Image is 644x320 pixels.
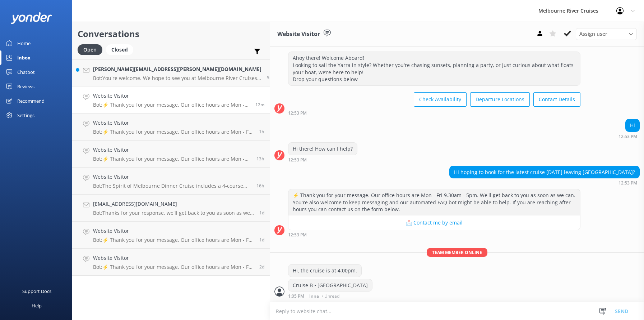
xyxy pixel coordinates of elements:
[414,92,467,107] button: Check Availability
[579,30,607,38] span: Assign user
[618,134,640,139] div: Sep 08 2025 12:53pm (UTC +10:00) Australia/Sydney
[78,45,106,53] a: Open
[93,129,254,135] p: Bot: ⚡ Thank you for your message. Our office hours are Mon - Fri 9.30am - 5pm. We'll get back to...
[17,36,31,50] div: Home
[321,294,339,298] span: • Unread
[288,232,580,237] div: Sep 08 2025 12:53pm (UTC +10:00) Australia/Sydney
[93,156,251,162] p: Bot: ⚡ Thank you for your message. Our office hours are Mon - Fri 9.30am - 5pm. We'll get back to...
[288,158,307,162] strong: 12:53 PM
[11,12,52,24] img: yonder-white-logo.png
[78,44,102,55] div: Open
[93,183,251,189] p: Bot: The Spirit of Melbourne Dinner Cruise includes a 4-course meal with an entrée, main, dessert...
[288,143,357,155] div: Hi there! How can I help?
[427,248,487,257] span: Team member online
[93,102,250,108] p: Bot: ⚡ Thank you for your message. Our office hours are Mon - Fri 9.30am - 5pm. We'll get back to...
[93,92,250,100] h4: Website Visitor
[93,237,254,243] p: Bot: ⚡ Thank you for your message. Our office hours are Mon - Fri 9.30am - 5pm. We'll get back to...
[288,110,580,115] div: Sep 08 2025 12:53pm (UTC +10:00) Australia/Sydney
[618,134,637,139] strong: 12:53 PM
[17,79,34,94] div: Reviews
[93,119,254,127] h4: Website Visitor
[309,294,319,298] span: Inna
[576,28,637,40] div: Assign User
[288,233,307,237] strong: 12:53 PM
[17,65,35,79] div: Chatbot
[277,30,320,39] h3: Website Visitor
[93,227,254,235] h4: Website Visitor
[288,157,357,162] div: Sep 08 2025 12:53pm (UTC +10:00) Australia/Sydney
[288,293,372,298] div: Sep 08 2025 01:05pm (UTC +10:00) Australia/Sydney
[255,102,264,108] span: Sep 08 2025 12:53pm (UTC +10:00) Australia/Sydney
[259,129,264,135] span: Sep 08 2025 11:26am (UTC +10:00) Australia/Sydney
[72,195,270,222] a: [EMAIL_ADDRESS][DOMAIN_NAME]Bot:Thanks for your response, we'll get back to you as soon as we can...
[288,189,580,215] div: ⚡ Thank you for your message. Our office hours are Mon - Fri 9.30am - 5pm. We'll get back to you ...
[32,298,42,313] div: Help
[72,59,270,86] a: [PERSON_NAME][EMAIL_ADDRESS][PERSON_NAME][DOMAIN_NAME]Bot:You're welcome. We hope to see you at M...
[259,210,264,216] span: Sep 06 2025 06:13pm (UTC +10:00) Australia/Sydney
[450,166,639,178] div: Hi hoping to book for the latest cruise [DATE] leaving [GEOGRAPHIC_DATA]?
[106,44,133,55] div: Closed
[93,173,251,181] h4: Website Visitor
[106,45,137,53] a: Closed
[470,92,530,107] button: Departure Locations
[17,50,31,65] div: Inbox
[72,249,270,276] a: Website VisitorBot:⚡ Thank you for your message. Our office hours are Mon - Fri 9.30am - 5pm. We'...
[72,141,270,168] a: Website VisitorBot:⚡ Thank you for your message. Our office hours are Mon - Fri 9.30am - 5pm. We'...
[72,168,270,195] a: Website VisitorBot:The Spirit of Melbourne Dinner Cruise includes a 4-course meal with an entrée,...
[288,215,580,230] button: 📩 Contact me by email
[259,237,264,243] span: Sep 06 2025 04:58pm (UTC +10:00) Australia/Sydney
[288,265,361,277] div: Hi, the cruise is at 4:00pm.
[533,92,580,107] button: Contact Details
[93,264,254,270] p: Bot: ⚡ Thank you for your message. Our office hours are Mon - Fri 9.30am - 5pm. We'll get back to...
[72,222,270,249] a: Website VisitorBot:⚡ Thank you for your message. Our office hours are Mon - Fri 9.30am - 5pm. We'...
[93,200,254,208] h4: [EMAIL_ADDRESS][DOMAIN_NAME]
[72,114,270,141] a: Website VisitorBot:⚡ Thank you for your message. Our office hours are Mon - Fri 9.30am - 5pm. We'...
[17,108,34,123] div: Settings
[93,210,254,216] p: Bot: Thanks for your response, we'll get back to you as soon as we can during opening hours.
[259,264,264,270] span: Sep 05 2025 05:32pm (UTC +10:00) Australia/Sydney
[22,284,51,298] div: Support Docs
[626,119,639,132] div: Hi
[17,94,45,108] div: Recommend
[267,75,273,81] span: Sep 08 2025 12:59pm (UTC +10:00) Australia/Sydney
[78,27,264,41] h2: Conversations
[288,294,304,298] strong: 1:05 PM
[618,181,637,185] strong: 12:53 PM
[449,180,640,185] div: Sep 08 2025 12:53pm (UTC +10:00) Australia/Sydney
[93,254,254,262] h4: Website Visitor
[93,75,261,81] p: Bot: You're welcome. We hope to see you at Melbourne River Cruises soon!
[72,86,270,114] a: Website VisitorBot:⚡ Thank you for your message. Our office hours are Mon - Fri 9.30am - 5pm. We'...
[256,156,264,162] span: Sep 07 2025 11:51pm (UTC +10:00) Australia/Sydney
[256,183,264,189] span: Sep 07 2025 08:59pm (UTC +10:00) Australia/Sydney
[288,279,372,292] div: Cruise B • [GEOGRAPHIC_DATA]
[288,52,580,85] div: Ahoy there! Welcome Aboard! Looking to sail the Yarra in style? Whether you're chasing sunsets, p...
[93,65,261,73] h4: [PERSON_NAME][EMAIL_ADDRESS][PERSON_NAME][DOMAIN_NAME]
[288,111,307,115] strong: 12:53 PM
[93,146,251,154] h4: Website Visitor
